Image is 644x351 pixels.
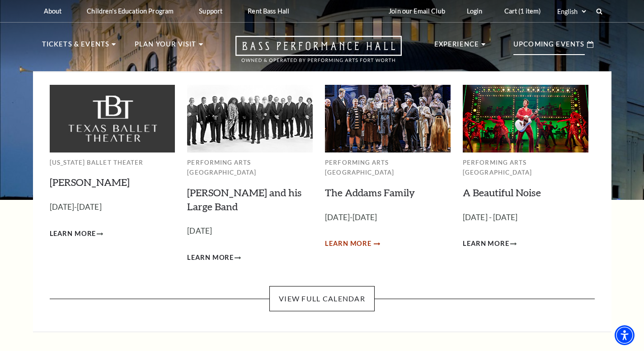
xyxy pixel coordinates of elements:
img: Performing Arts Fort Worth [187,85,313,152]
img: Performing Arts Fort Worth [325,85,451,152]
a: Learn More Peter Pan [50,228,103,240]
p: [DATE] - [DATE] [463,211,588,224]
a: A Beautiful Noise [463,186,541,199]
p: Upcoming Events [513,39,585,55]
p: Experience [434,39,479,55]
p: Children's Education Program [87,7,174,15]
div: Accessibility Menu [615,325,635,345]
span: Learn More [187,252,234,263]
p: Performing Arts [GEOGRAPHIC_DATA] [463,157,588,178]
p: [US_STATE] Ballet Theater [50,157,175,168]
p: Performing Arts [GEOGRAPHIC_DATA] [187,157,313,178]
a: Learn More A Beautiful Noise [463,238,517,249]
p: [DATE]-[DATE] [50,201,175,214]
a: Open this option [203,36,434,71]
p: Rent Bass Hall [248,7,289,15]
select: Select: [555,7,588,16]
span: Learn More [463,238,509,249]
a: Learn More The Addams Family [325,238,379,249]
a: View Full Calendar [269,286,375,311]
p: Tickets & Events [42,39,110,55]
span: Learn More [325,238,371,249]
p: Support [199,7,222,15]
a: [PERSON_NAME] [50,176,130,188]
p: About [44,7,62,15]
a: [PERSON_NAME] and his Large Band [187,186,301,212]
img: Performing Arts Fort Worth [463,85,588,152]
a: Learn More Lyle Lovett and his Large Band [187,252,241,263]
a: The Addams Family [325,186,415,199]
p: [DATE] [187,225,313,238]
p: [DATE]-[DATE] [325,211,451,224]
p: Performing Arts [GEOGRAPHIC_DATA] [325,157,451,178]
img: Texas Ballet Theater [50,85,175,152]
p: Plan Your Visit [135,39,197,55]
span: Learn More [50,228,96,240]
